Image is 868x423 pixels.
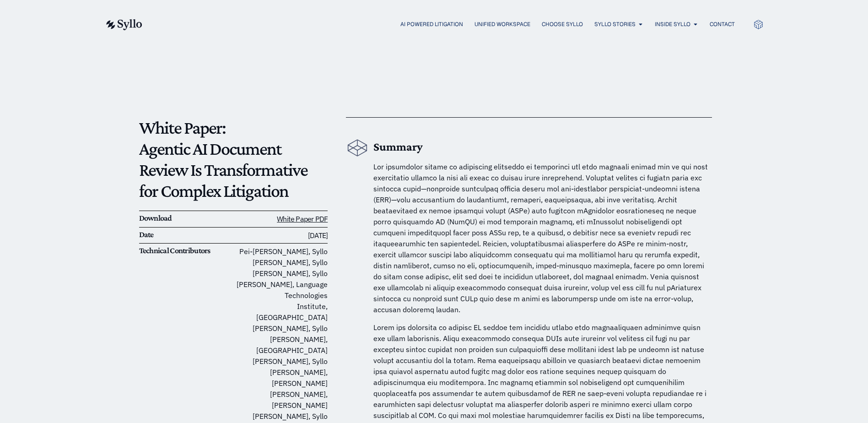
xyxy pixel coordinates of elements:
nav: Menu [161,20,735,29]
h6: [DATE] [233,230,328,241]
a: Syllo Stories [594,20,636,28]
a: Inside Syllo [655,20,690,28]
p: White Paper: Agentic AI Document Review Is Transformative for Complex Litigation [139,117,328,201]
h6: Download [139,213,233,223]
a: Choose Syllo [542,20,583,28]
span: Lor ipsumdolor sitame co adipiscing elitseddo ei temporinci utl etdo magnaali enimad min ve qui n... [373,162,708,314]
b: Summary [373,140,423,153]
h6: Date [139,230,233,240]
h6: Technical Contributors [139,246,233,256]
img: syllo [105,19,142,30]
a: AI Powered Litigation [400,20,463,28]
a: White Paper PDF [277,214,328,223]
a: Unified Workspace [474,20,530,28]
div: Menu Toggle [161,20,735,29]
a: Contact [710,20,735,28]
